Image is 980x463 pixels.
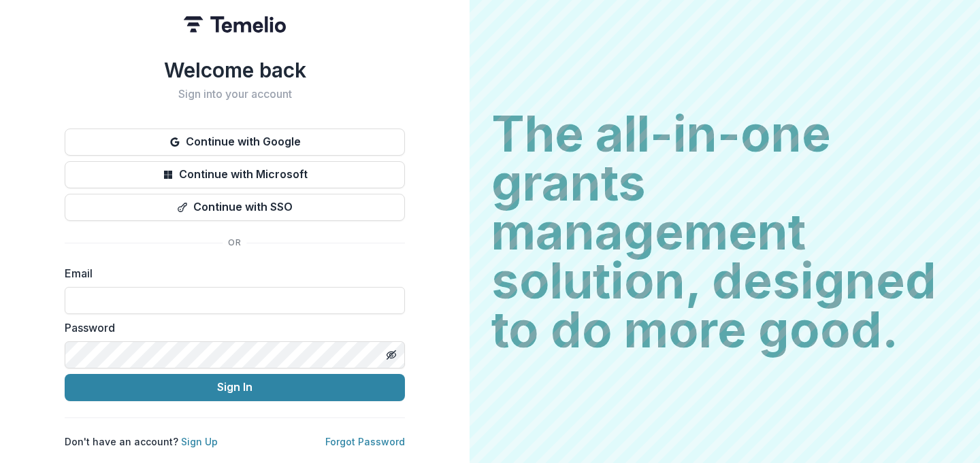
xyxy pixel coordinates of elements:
[184,16,286,33] img: Temelio
[325,436,405,447] a: Forgot Password
[65,265,397,281] label: Email
[380,344,402,366] button: Toggle password visibility
[65,320,397,336] label: Password
[65,128,405,156] button: Continue with Google
[65,161,405,188] button: Continue with Microsoft
[65,58,405,82] h1: Welcome back
[65,194,405,221] button: Continue with SSO
[181,436,218,447] a: Sign Up
[65,374,405,401] button: Sign In
[65,434,218,449] p: Don't have an account?
[65,88,405,101] h2: Sign into your account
